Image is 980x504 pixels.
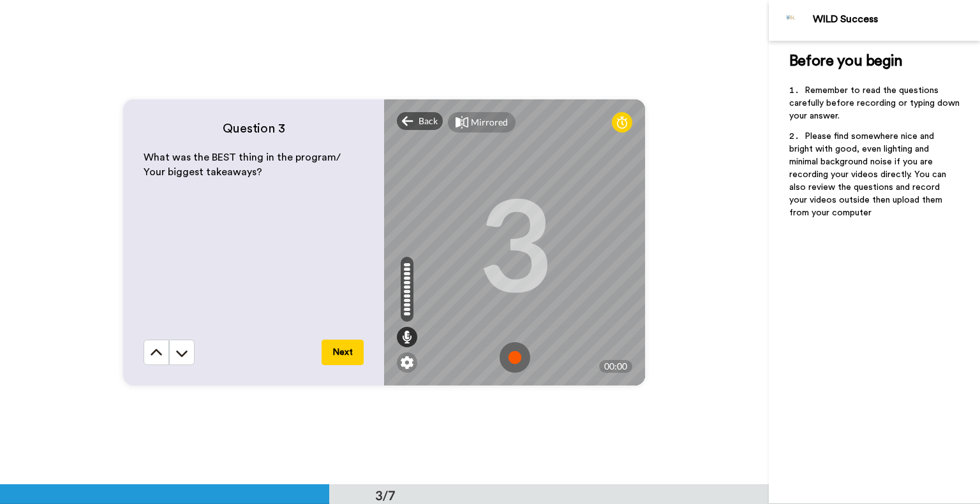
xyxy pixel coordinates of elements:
div: Back [397,112,443,130]
span: Back [419,115,438,127]
img: Profile Image [776,5,806,36]
span: What was the BEST thing in the program/ Your biggest takeaways? [144,152,343,177]
div: 00:00 [599,360,632,373]
div: 3 [478,195,552,291]
img: ic_gear.svg [401,356,413,369]
span: Before you begin [789,54,902,69]
span: Remember to read the questions carefully before recording or typing down your answer. [789,86,962,120]
h4: Question 3 [144,120,364,138]
span: Please find somewhere nice and bright with good, even lighting and minimal background noise if yo... [789,132,949,217]
div: 3/7 [355,486,416,504]
button: Next [322,340,364,365]
div: Mirrored [471,116,508,129]
img: ic_record_start.svg [500,342,530,373]
div: WILD Success [813,13,979,25]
